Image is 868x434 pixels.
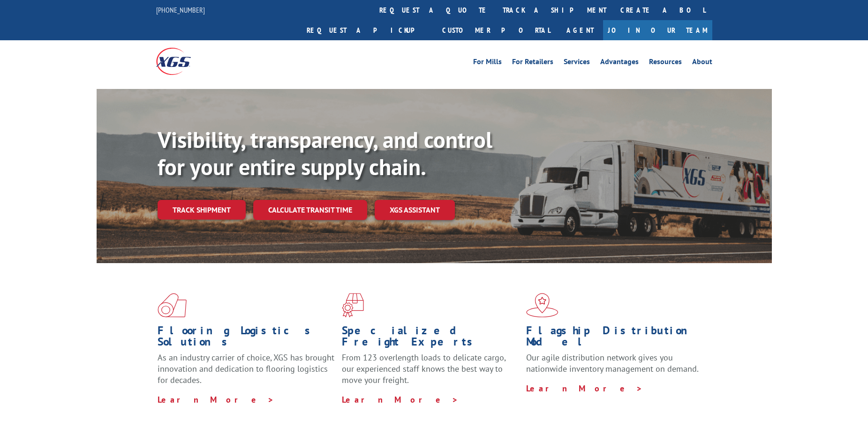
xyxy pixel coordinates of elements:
span: As an industry carrier of choice, XGS has brought innovation and dedication to flooring logistics... [158,352,334,385]
h1: Flagship Distribution Model [526,325,703,352]
a: Learn More > [158,394,274,405]
a: Learn More > [526,383,643,394]
a: [PHONE_NUMBER] [156,5,205,15]
h1: Specialized Freight Experts [342,325,519,352]
span: Our agile distribution network gives you nationwide inventory management on demand. [526,352,699,374]
a: Agent [557,20,603,40]
a: For Mills [473,58,502,68]
img: xgs-icon-focused-on-flooring-red [342,293,364,317]
a: About [692,58,712,68]
a: Learn More > [342,394,459,405]
a: Calculate transit time [253,200,367,220]
img: xgs-icon-total-supply-chain-intelligence-red [158,293,187,317]
a: Customer Portal [435,20,557,40]
a: Request a pickup [300,20,435,40]
b: Visibility, transparency, and control for your entire supply chain. [158,125,492,181]
a: Track shipment [158,200,246,220]
a: Advantages [600,58,639,68]
p: From 123 overlength loads to delicate cargo, our experienced staff knows the best way to move you... [342,352,519,394]
a: Services [564,58,590,68]
a: Resources [649,58,682,68]
a: XGS ASSISTANT [375,200,455,220]
h1: Flooring Logistics Solutions [158,325,335,352]
a: Join Our Team [603,20,712,40]
a: For Retailers [512,58,553,68]
img: xgs-icon-flagship-distribution-model-red [526,293,559,317]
